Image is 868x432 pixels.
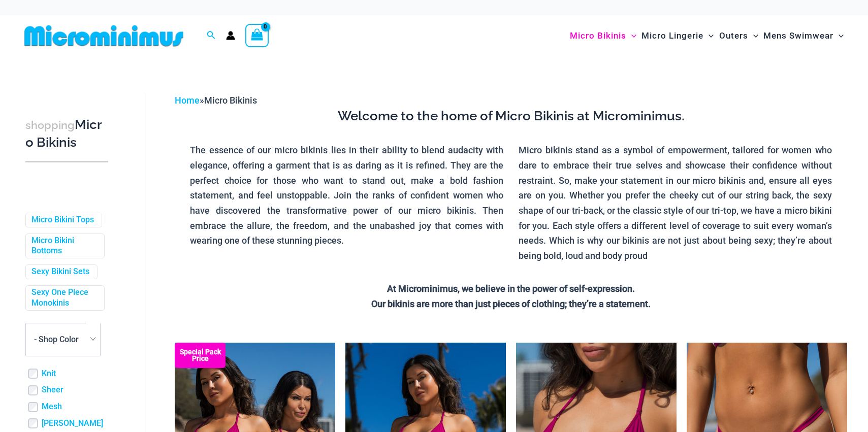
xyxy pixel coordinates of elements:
span: - Shop Color [26,323,100,356]
a: Knit [42,369,56,379]
span: Micro Bikinis [570,23,626,49]
a: Sheer [42,385,63,395]
a: Sexy Bikini Sets [31,267,89,277]
a: Micro Bikini Bottoms [31,236,97,257]
strong: At Microminimus, we believe in the power of self-expression. [387,283,635,294]
span: Outers [719,23,748,49]
strong: Our bikinis are more than just pieces of clothing; they’re a statement. [371,298,651,309]
nav: Site Navigation [566,19,848,53]
a: View Shopping Cart, empty [245,24,269,47]
h3: Welcome to the home of Micro Bikinis at Microminimus. [182,108,840,125]
h3: Micro Bikinis [25,116,108,151]
span: » [175,95,257,106]
a: Mesh [42,402,62,412]
span: Menu Toggle [626,23,636,49]
span: Micro Lingerie [641,23,703,49]
span: Menu Toggle [833,23,844,49]
a: OutersMenu ToggleMenu Toggle [717,20,761,51]
a: Micro LingerieMenu ToggleMenu Toggle [639,20,716,51]
p: Micro bikinis stand as a symbol of empowerment, tailored for women who dare to embrace their true... [519,143,832,263]
span: Mens Swimwear [763,23,833,49]
a: Search icon link [207,29,216,42]
a: Sexy One Piece Monokinis [31,287,97,309]
span: Micro Bikinis [204,95,257,106]
img: MM SHOP LOGO FLAT [20,24,187,47]
a: Account icon link [226,31,235,40]
a: Home [175,95,200,106]
a: Micro Bikini Tops [31,215,94,225]
span: - Shop Color [34,335,79,344]
a: Mens SwimwearMenu ToggleMenu Toggle [761,20,846,51]
span: Menu Toggle [703,23,714,49]
span: shopping [25,119,75,131]
span: - Shop Color [25,323,101,356]
b: Special Pack Price [175,349,226,362]
a: Micro BikinisMenu ToggleMenu Toggle [567,20,639,51]
span: Menu Toggle [748,23,758,49]
p: The essence of our micro bikinis lies in their ability to blend audacity with elegance, offering ... [190,143,503,248]
a: [PERSON_NAME] [42,418,103,429]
